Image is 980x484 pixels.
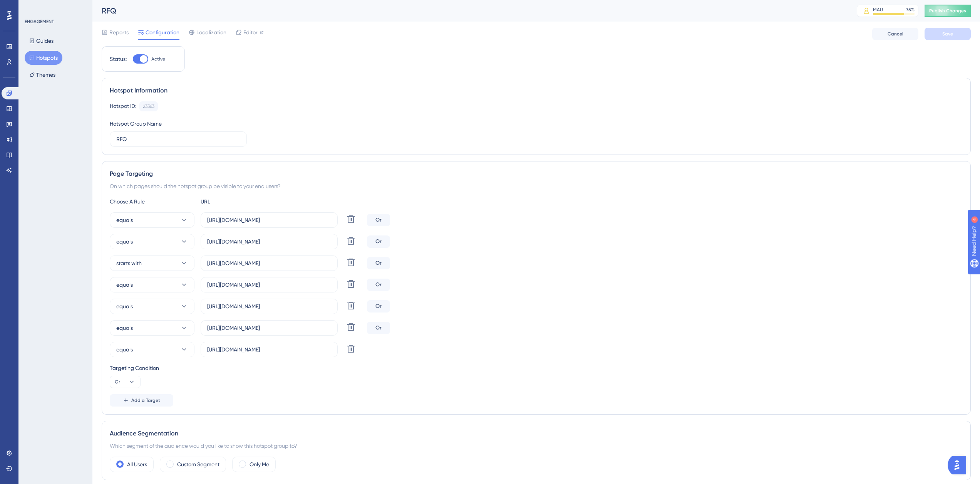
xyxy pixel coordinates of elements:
[25,18,54,25] div: ENGAGEMENT
[116,215,133,225] span: equals
[207,216,331,224] input: yourwebsite.com/path
[151,56,165,62] span: Active
[116,237,133,246] span: equals
[110,376,141,388] button: Or
[110,320,194,336] button: equals
[116,259,142,268] span: starts with
[201,197,285,206] div: URL
[54,4,56,10] div: 4
[110,277,194,292] button: equals
[243,28,258,37] span: Editor
[109,28,129,37] span: Reports
[196,28,226,37] span: Localization
[367,214,390,226] div: Or
[110,255,194,271] button: starts with
[367,235,390,248] div: Or
[110,342,194,357] button: equals
[367,322,390,334] div: Or
[110,363,963,373] div: Targeting Condition
[110,86,963,95] div: Hotspot Information
[906,7,915,13] div: 75 %
[207,259,331,267] input: yourwebsite.com/path
[110,197,194,206] div: Choose A Rule
[873,7,883,13] div: MAU
[110,54,127,64] div: Status:
[110,299,194,314] button: equals
[948,454,971,477] iframe: UserGuiding AI Assistant Launcher
[367,257,390,269] div: Or
[18,2,48,11] span: Need Help?
[102,5,838,16] div: RFQ
[143,103,154,109] div: 23363
[925,28,971,40] button: Save
[942,31,953,37] span: Save
[146,28,179,37] span: Configuration
[207,302,331,311] input: yourwebsite.com/path
[872,28,918,40] button: Cancel
[929,8,966,14] span: Publish Changes
[177,460,219,469] label: Custom Segment
[110,441,963,450] div: Which segment of the audience would you like to show this hotspot group to?
[116,302,133,311] span: equals
[110,212,194,228] button: equals
[250,460,269,469] label: Only Me
[131,397,160,403] span: Add a Target
[207,237,331,246] input: yourwebsite.com/path
[888,31,903,37] span: Cancel
[116,135,240,143] input: Type your Hotspot Group Name here
[110,234,194,249] button: equals
[116,323,133,333] span: equals
[110,101,136,111] div: Hotspot ID:
[207,345,331,354] input: yourwebsite.com/path
[207,324,331,332] input: yourwebsite.com/path
[127,460,147,469] label: All Users
[110,429,963,438] div: Audience Segmentation
[925,5,971,17] button: Publish Changes
[110,169,963,178] div: Page Targeting
[110,119,162,128] div: Hotspot Group Name
[207,281,331,289] input: yourwebsite.com/path
[116,345,133,354] span: equals
[116,280,133,289] span: equals
[25,68,60,82] button: Themes
[110,394,173,407] button: Add a Target
[25,51,62,65] button: Hotspots
[367,300,390,313] div: Or
[110,181,963,191] div: On which pages should the hotspot group be visible to your end users?
[115,379,120,385] span: Or
[25,34,58,48] button: Guides
[367,279,390,291] div: Or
